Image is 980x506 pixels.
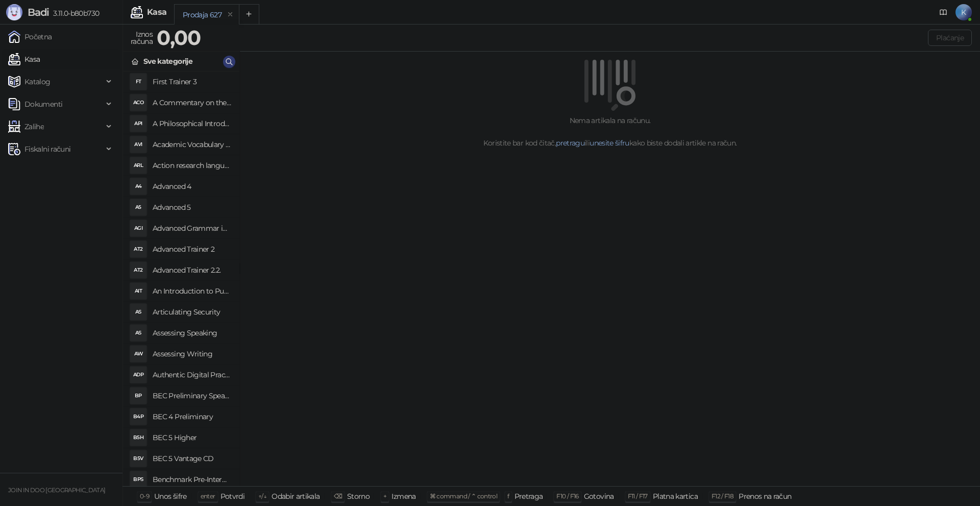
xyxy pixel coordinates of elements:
[935,4,951,20] a: Dokumentacija
[140,492,149,500] span: 0-9
[8,487,105,494] small: JOIN IN DOO [GEOGRAPHIC_DATA]
[153,450,231,467] h4: BEC 5 Vantage CD
[153,178,231,195] h4: Advanced 4
[153,346,231,362] h4: Assessing Writing
[130,220,146,236] div: AGI
[153,283,231,299] h4: An Introduction to Public International Law
[239,4,259,25] button: Add tab
[153,136,231,153] h4: Academic Vocabulary in Use
[123,71,239,486] div: grid
[143,56,192,67] div: Sve kategorije
[153,325,231,341] h4: Assessing Speaking
[130,325,146,341] div: AS
[28,6,49,18] span: Badi
[201,492,215,500] span: enter
[130,241,146,257] div: AT2
[556,492,578,500] span: F10 / F16
[153,94,231,111] h4: A Commentary on the International Convent on Civil and Political Rights
[130,199,146,215] div: A5
[49,9,99,18] span: 3.11.0-b80b730
[154,490,187,503] div: Unos šifre
[153,304,231,320] h4: Articulating Security
[130,346,146,362] div: AW
[8,27,52,47] a: Početna
[430,492,498,500] span: ⌘ command / ⌃ control
[24,116,44,137] span: Zalihe
[153,220,231,236] h4: Advanced Grammar in Use
[129,28,155,48] div: Iznos računa
[252,115,968,149] div: Nema artikala na računu. Koristite bar kod čitač, ili kako biste dodali artikle na račun.
[130,429,146,446] div: B5H
[130,450,146,467] div: B5V
[153,74,231,90] h4: First Trainer 3
[334,492,342,500] span: ⌫
[130,94,146,111] div: ACO
[584,490,614,503] div: Gotovina
[130,283,146,299] div: AIT
[130,304,146,320] div: AS
[8,49,40,69] a: Kasa
[220,490,245,503] div: Potvrdi
[6,4,22,20] img: Logo
[507,492,509,500] span: f
[272,490,320,503] div: Odabir artikala
[130,115,146,132] div: API
[628,492,648,500] span: F11 / F17
[153,388,231,404] h4: BEC Preliminary Speaking Test
[153,199,231,215] h4: Advanced 5
[153,157,231,174] h4: Action research language teaching
[153,262,231,278] h4: Advanced Trainer 2.2.
[153,408,231,425] h4: BEC 4 Preliminary
[153,429,231,446] h4: BEC 5 Higher
[153,471,231,488] h4: Benchmark Pre-Intermediate SB
[153,367,231,383] h4: Authentic Digital Practice Tests, Static online 1ed
[130,262,146,278] div: AT2
[24,139,70,159] span: Fiskalni računi
[928,30,972,46] button: Plaćanje
[130,178,146,195] div: A4
[556,138,584,148] a: pretragu
[130,388,146,404] div: BP
[130,74,146,90] div: FT
[224,10,237,19] button: remove
[130,157,146,174] div: ARL
[955,4,972,20] span: K
[653,490,698,503] div: Platna kartica
[258,492,266,500] span: ↑/↓
[24,94,62,114] span: Dokumenti
[130,367,146,383] div: ADP
[147,8,166,16] div: Kasa
[391,490,415,503] div: Izmena
[24,71,51,92] span: Katalog
[712,492,733,500] span: F12 / F18
[153,241,231,257] h4: Advanced Trainer 2
[383,492,386,500] span: +
[590,138,629,148] a: unesite šifru
[347,490,370,503] div: Storno
[183,9,222,20] div: Prodaja 627
[130,408,146,425] div: B4P
[153,115,231,132] h4: A Philosophical Introduction to Human Rights
[157,25,201,50] strong: 0,00
[739,490,791,503] div: Prenos na račun
[514,490,543,503] div: Pretraga
[130,471,146,488] div: BPS
[130,136,146,153] div: AVI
